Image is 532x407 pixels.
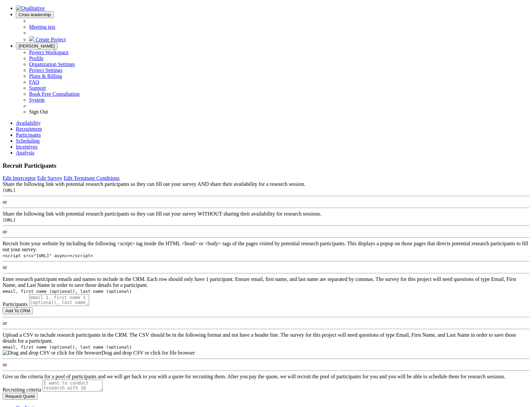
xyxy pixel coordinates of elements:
span: or [3,362,7,367]
iframe: Chat Widget [499,375,532,407]
div: Upload a CSV to include research participants in the CRM. The CSV should be in the following form... [3,332,529,344]
input: Request Quote [3,393,38,400]
span: or [3,229,7,234]
span: [PERSON_NAME] [18,44,55,49]
button: [PERSON_NAME] [16,43,57,50]
span: or [3,320,7,326]
a: Incentives [16,144,38,150]
img: plus.svg [29,36,34,41]
a: Participants [16,132,41,138]
span: or [3,199,7,205]
a: Project Workspace [29,50,69,55]
a: Organization Settings [29,61,75,67]
a: Recruitment [16,126,42,132]
a: Profile [29,55,44,61]
a: Scheduling [16,138,40,144]
a: Book Free Consultation [29,91,80,97]
span: or [3,264,7,270]
code: email, first name (optional), last name (optional) [3,345,132,350]
div: Recruit from your website by including the following <script> tag inside the HTML <head> or <body... [3,241,529,253]
div: Drag and drop CSV or click for file browser [3,350,529,356]
a: Edit Survey [37,175,62,181]
img: Drag and drop CSV or click for file browser [3,350,101,356]
a: Sign Out [29,109,48,115]
span: Create Project [36,37,66,42]
a: FAQ [29,79,39,85]
a: Meeting test [29,24,55,30]
a: Plans & Billing [29,73,62,79]
label: Participants [3,301,28,307]
a: Edit Interceptor [3,175,36,181]
div: Share the following link with potential research participants so they can fill out your survey WI... [3,211,529,217]
code: [URL] [3,218,16,222]
code: [URL] [3,188,16,193]
input: Add To CRM [3,307,33,314]
a: Analysis [16,150,34,155]
a: Project Settings [29,67,62,73]
label: Recruiting criteria [3,387,41,392]
a: Create Project [29,37,66,42]
code: email, first name (optional), last name (optional) [3,289,132,294]
a: Edit Terminate Conditions [64,175,120,181]
img: Qualitative [16,5,45,11]
span: Crisis leadership [18,12,51,17]
div: Give us the criteria for a pool of participants and we will get back to you with a quote for recr... [3,374,529,380]
code: <script src="[URL]" async></script> [3,253,93,258]
div: Enter research participant emails and names to include in the CRM. Each row should only have 1 pa... [3,276,529,288]
h3: Recruit Participants [3,162,529,169]
a: Support [29,85,46,91]
a: System [29,97,45,103]
div: Share the following link with potential research participants so they can fill out your survey AN... [3,181,529,187]
button: Crisis leadership [16,11,54,18]
a: Availability [16,120,41,126]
